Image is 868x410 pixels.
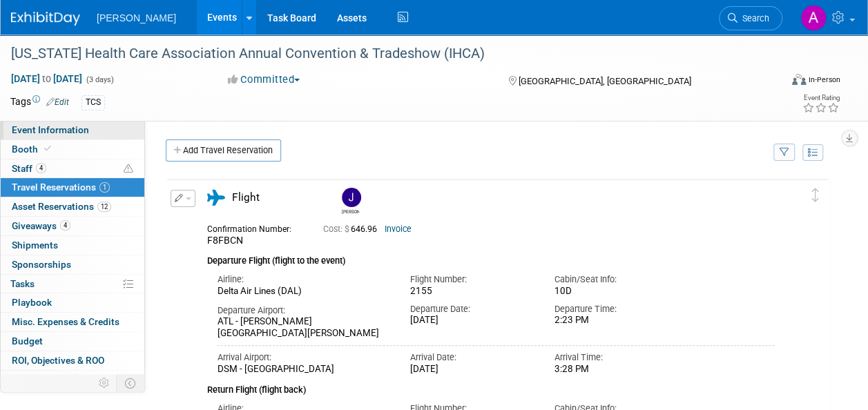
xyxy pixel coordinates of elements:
img: Amber Vincent [800,5,827,31]
div: Cabin/Seat Info: [554,273,677,286]
a: Budget [1,332,144,351]
span: Attachments [12,374,81,385]
span: Flight [232,191,260,204]
i: Flight [207,190,225,206]
div: Delta Air Lines (DAL) [218,286,389,297]
span: Shipments [12,240,58,251]
span: Booth [12,144,54,155]
div: Departure Time: [554,303,677,315]
span: [DATE] [DATE] [10,72,83,85]
a: Booth [1,140,144,159]
button: Committed [223,72,305,87]
a: Staff4 [1,159,144,178]
a: Tasks [1,275,144,293]
div: Event Format [720,72,840,92]
div: 2:23 PM [554,315,677,326]
span: 1 [99,182,110,193]
span: 4 [60,220,70,231]
span: Tasks [10,278,35,289]
div: 3:28 PM [554,364,677,375]
i: Booth reservation complete [44,145,51,153]
span: Sponsorships [12,259,71,270]
a: Add Travel Reservation [166,139,281,162]
a: ROI, Objectives & ROO [1,351,144,370]
div: [DATE] [410,315,534,326]
span: [GEOGRAPHIC_DATA], [GEOGRAPHIC_DATA] [519,76,691,86]
span: Budget [12,335,43,346]
img: ExhibitDay [11,12,80,26]
a: Search [719,6,782,30]
a: Sponsorships [1,255,144,274]
td: Toggle Event Tabs [117,374,145,392]
div: Confirmation Number: [207,220,302,235]
div: Event Rating [802,95,840,101]
div: Jaime Butler [338,188,363,215]
div: [DATE] [410,364,534,375]
span: Playbook [12,297,52,308]
a: Invoice [385,224,412,234]
span: F8FBCN [207,235,243,246]
a: Travel Reservations1 [1,178,144,197]
span: Giveaways [12,220,70,231]
div: ATL - [PERSON_NAME][GEOGRAPHIC_DATA][PERSON_NAME] [218,316,389,340]
span: Potential Scheduling Conflict -- at least one attendee is tagged in another overlapping event. [124,163,133,175]
span: 4 [36,163,46,173]
a: Event Information [1,121,144,139]
div: DSM - [GEOGRAPHIC_DATA] [218,364,389,375]
i: Click and drag to move item [812,188,819,202]
span: 12 [97,202,111,212]
span: [PERSON_NAME] [97,12,176,23]
span: (3 days) [85,75,114,84]
div: Departure Date: [410,303,534,315]
a: Attachments1 [1,371,144,389]
div: 10D [554,286,677,297]
a: Edit [46,97,69,107]
td: Personalize Event Tab Strip [93,374,117,392]
div: Flight Number: [410,273,534,286]
i: Filter by Traveler [780,148,789,157]
div: Jaime Butler [342,207,359,215]
a: Misc. Expenses & Credits [1,313,144,331]
span: Event Information [12,124,89,135]
a: Asset Reservations12 [1,197,144,216]
a: Playbook [1,293,144,312]
img: Jaime Butler [342,188,361,207]
span: Staff [12,163,46,174]
span: Misc. Expenses & Credits [12,316,119,327]
td: Tags [10,95,69,110]
span: to [40,73,53,84]
a: Giveaways4 [1,217,144,235]
a: Shipments [1,236,144,255]
span: ROI, Objectives & ROO [12,355,104,366]
div: In-Person [808,75,840,85]
div: Departure Flight (flight to the event) [207,247,774,268]
div: Airline: [218,273,389,286]
div: [US_STATE] Health Care Association Annual Convention & Tradeshow (IHCA) [6,41,769,66]
div: 2155 [410,286,534,297]
div: Arrival Time: [554,351,677,364]
span: 1 [70,374,81,384]
img: Format-Inperson.png [792,74,806,85]
span: Search [737,13,769,23]
span: Cost: $ [323,224,351,234]
div: Departure Airport: [218,304,389,317]
div: Arrival Date: [410,351,534,364]
div: TCS [81,95,105,110]
span: 646.96 [323,224,383,234]
div: Arrival Airport: [218,351,389,364]
div: Return Flight (flight back) [207,375,774,397]
span: Travel Reservations [12,182,110,193]
span: Asset Reservations [12,201,111,212]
